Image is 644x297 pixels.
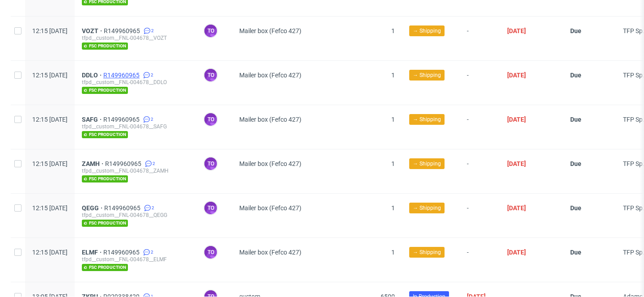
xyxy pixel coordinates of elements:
span: 1 [391,249,395,256]
span: 1 [391,204,395,212]
a: 2 [141,249,153,256]
a: ELMF [82,249,103,256]
figcaption: to [204,246,217,259]
span: fsc production [82,175,128,182]
span: [DATE] [507,27,526,34]
span: 2 [153,160,155,167]
a: DDLO [82,72,103,79]
div: tfpd__custom__FNL-004678__ELMF [82,256,189,263]
span: 12:15 [DATE] [32,160,68,167]
span: fsc production [82,264,128,271]
span: fsc production [82,87,128,94]
span: Due [570,249,581,256]
span: 12:15 [DATE] [32,72,68,79]
span: 2 [151,249,153,256]
a: R149960965 [104,204,142,212]
a: R149960965 [103,116,141,123]
span: 1 [391,160,395,167]
span: Mailer box (Fefco 427) [239,116,301,123]
span: 2 [151,116,153,123]
div: tfpd__custom__FNL-004678__SAFG [82,123,189,130]
a: R149960965 [103,249,141,256]
figcaption: to [204,113,217,126]
a: VOZT [82,27,104,34]
span: - [467,160,493,182]
a: ZAMH [82,160,105,167]
span: → Shipping [413,248,441,256]
span: fsc production [82,42,128,50]
span: Mailer box (Fefco 427) [239,249,301,256]
span: Due [570,72,581,79]
figcaption: to [204,69,217,81]
a: R149960965 [105,160,143,167]
span: Due [570,160,581,167]
span: 2 [151,72,153,79]
div: tfpd__custom__FNL-004678__DDLO [82,79,189,86]
span: [DATE] [507,160,526,167]
div: tfpd__custom__FNL-004678__QEGG [82,212,189,219]
div: tfpd__custom__FNL-004678__ZAMH [82,167,189,174]
span: fsc production [82,131,128,138]
a: 2 [141,116,153,123]
div: tfpd__custom__FNL-004678__VOZT [82,34,189,42]
span: → Shipping [413,27,441,35]
span: → Shipping [413,160,441,168]
span: 12:15 [DATE] [32,27,68,34]
span: 12:15 [DATE] [32,249,68,256]
span: 2 [152,204,154,212]
span: Due [570,204,581,212]
a: 2 [143,160,155,167]
span: Due [570,27,581,34]
span: 2 [151,27,154,34]
a: SAFG [82,116,103,123]
span: 12:15 [DATE] [32,204,68,212]
span: - [467,72,493,94]
a: QEGG [82,204,104,212]
span: 1 [391,27,395,34]
span: [DATE] [507,204,526,212]
span: 12:15 [DATE] [32,116,68,123]
a: R149960965 [103,72,141,79]
a: 2 [142,204,154,212]
span: [DATE] [507,72,526,79]
span: → Shipping [413,115,441,123]
span: - [467,249,493,271]
figcaption: to [204,157,217,170]
a: R149960965 [104,27,142,34]
span: - [467,204,493,227]
span: → Shipping [413,204,441,212]
span: Mailer box (Fefco 427) [239,72,301,79]
a: 2 [141,72,153,79]
span: Due [570,116,581,123]
span: 1 [391,72,395,79]
span: [DATE] [507,249,526,256]
figcaption: to [204,25,217,37]
span: Mailer box (Fefco 427) [239,27,301,34]
span: Mailer box (Fefco 427) [239,160,301,167]
span: [DATE] [507,116,526,123]
span: - [467,116,493,138]
figcaption: to [204,202,217,214]
span: → Shipping [413,71,441,79]
span: - [467,27,493,50]
a: 2 [142,27,154,34]
span: fsc production [82,220,128,227]
span: 1 [391,116,395,123]
span: Mailer box (Fefco 427) [239,204,301,212]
